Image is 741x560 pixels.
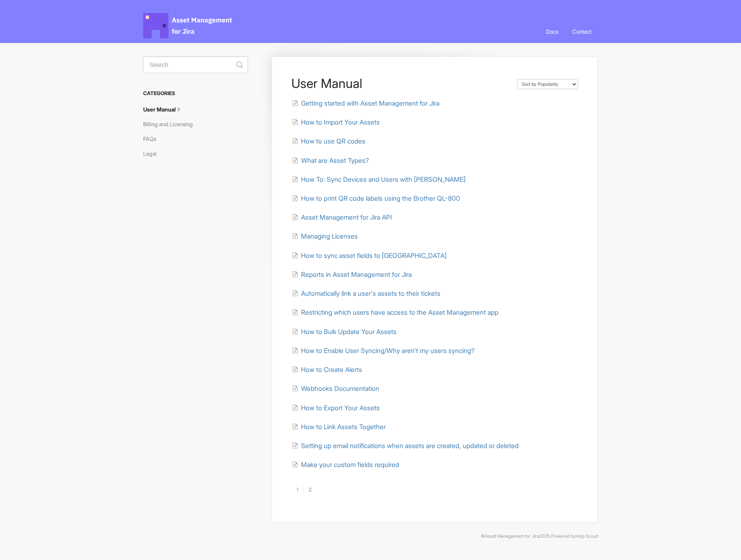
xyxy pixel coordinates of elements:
span: Reports in Asset Management for Jira [301,271,412,279]
a: How to sync asset fields to [GEOGRAPHIC_DATA] [292,252,447,260]
a: Managing Licenses [292,232,358,240]
a: 1 [291,486,303,494]
a: Billing and Licensing [143,117,199,131]
a: Asset Management for Jira API [292,213,392,221]
span: How to Enable User Syncing/Why aren't my users syncing? [301,347,474,355]
span: Automatically link a user's assets to their tickets [301,289,440,297]
a: Webhooks Documentation [292,385,379,393]
a: How to Link Assets Together [292,423,386,431]
a: Reports in Asset Management for Jira [292,271,412,279]
span: How to use QR codes [301,137,365,145]
span: How To: Sync Devices and Users with [PERSON_NAME] [301,175,466,183]
a: How To: Sync Devices and Users with [PERSON_NAME] [292,175,466,183]
span: Managing Licenses [301,232,358,240]
a: How to print QR code labels using the Brother QL-800 [292,194,460,202]
span: Setting up email notifications when assets are created, updated or deleted [301,442,519,450]
span: Powered by [551,533,598,539]
input: Search [143,56,248,73]
span: What are Asset Types? [301,157,369,165]
span: Restricting which users have access to the Asset Management app [301,308,498,316]
a: User Manual [143,103,189,116]
a: How to Enable User Syncing/Why aren't my users syncing? [292,347,474,355]
span: How to Export Your Assets [301,404,380,412]
span: How to Create Alerts [301,366,362,374]
span: How to print QR code labels using the Brother QL-800 [301,194,460,202]
a: Help Scout [576,533,598,539]
span: How to sync asset fields to [GEOGRAPHIC_DATA] [301,252,447,260]
span: How to Bulk Update Your Assets [301,328,397,336]
a: What are Asset Types? [292,157,369,165]
a: Asset Management for Jira [485,533,539,539]
h3: Categories [143,86,248,101]
a: 2 [303,486,317,494]
span: How to Link Assets Together [301,423,386,431]
a: Automatically link a user's assets to their tickets [292,289,440,297]
a: How to Create Alerts [292,366,362,374]
span: Asset Management for Jira API [301,213,392,221]
a: FAQs [143,132,163,146]
span: Webhooks Documentation [301,385,379,393]
span: Asset Management for Jira Docs [143,13,233,38]
h1: User Manual [291,76,509,91]
a: Docs [540,20,565,43]
a: How to Import Your Assets [292,118,380,126]
a: Make your custom fields required [292,461,399,469]
span: How to Import Your Assets [301,118,380,126]
p: © 2025. [143,533,598,540]
a: Contact [566,20,598,43]
span: Make your custom fields required [301,461,399,469]
a: Getting started with Asset Management for Jira [292,99,440,107]
a: How to use QR codes [292,137,365,145]
a: How to Bulk Update Your Assets [292,328,397,336]
a: Setting up email notifications when assets are created, updated or deleted [292,442,519,450]
a: Legal [143,147,163,160]
a: How to Export Your Assets [292,404,380,412]
span: Getting started with Asset Management for Jira [301,99,440,107]
select: Page reloads on selection [517,79,578,89]
a: Restricting which users have access to the Asset Management app [292,308,498,316]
